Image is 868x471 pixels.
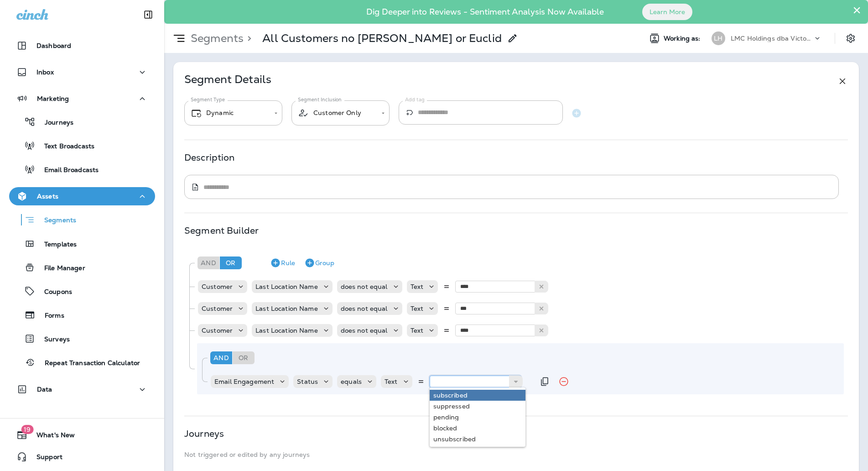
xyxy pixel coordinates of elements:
[35,216,76,225] p: Segments
[210,351,232,364] div: And
[433,435,522,443] div: unsubscribed
[9,353,155,372] button: Repeat Transaction Calculator
[184,430,224,437] p: Journeys
[712,31,725,45] div: LH
[220,256,242,269] div: Or
[9,112,155,131] button: Journeys
[37,386,52,393] p: Data
[262,31,502,45] div: All Customers no Florence Payson or Euclid
[852,3,861,17] button: Close
[202,327,233,334] p: Customer
[37,95,69,102] p: Marketing
[405,96,425,103] label: Add tag
[433,413,522,421] div: pending
[35,288,72,297] p: Coupons
[9,160,155,179] button: Email Broadcasts
[184,227,259,234] p: Segment Builder
[298,107,375,119] div: Customer Only
[36,312,64,320] p: Forms
[27,453,62,464] span: Support
[385,378,398,385] p: Text
[233,351,255,364] div: Or
[9,187,155,205] button: Assets
[9,426,155,444] button: 19What's New
[341,327,388,334] p: does not equal
[202,305,233,312] p: Customer
[244,31,251,45] p: >
[731,35,813,42] p: LMC Holdings dba Victory Lane Quick Oil Change
[341,305,388,312] p: does not equal
[35,166,99,175] p: Email Broadcasts
[21,425,33,434] span: 19
[35,241,77,249] p: Templates
[35,142,94,151] p: Text Broadcasts
[198,256,219,269] div: And
[297,378,318,385] p: Status
[341,378,362,385] p: equals
[9,380,155,398] button: Data
[191,96,225,103] label: Segment Type
[266,256,299,270] button: Rule
[184,76,271,87] p: Segment Details
[187,31,244,45] p: Segments
[255,283,318,290] p: Last Location Name
[255,327,318,334] p: Last Location Name
[9,282,155,301] button: Coupons
[184,451,848,458] p: Not triggered or edited by any journeys
[9,37,155,55] button: Dashboard
[36,68,54,76] p: Inbox
[262,31,502,45] p: All Customers no [PERSON_NAME] or Euclid
[214,378,274,385] p: Email Engagement
[37,193,58,200] p: Assets
[9,136,155,155] button: Text Broadcasts
[411,305,424,312] p: Text
[555,372,573,391] button: Remove Rule
[301,256,338,270] button: Group
[433,424,522,432] div: blocked
[9,234,155,253] button: Templates
[255,305,318,312] p: Last Location Name
[642,4,692,20] button: Learn More
[9,258,155,277] button: File Manager
[27,431,75,442] span: What's New
[184,154,235,161] p: Description
[340,10,630,13] p: Dig Deeper into Reviews - Sentiment Analysis Now Available
[433,403,522,410] div: suppressed
[135,5,161,24] button: Collapse Sidebar
[535,372,554,391] button: Duplicate Rule
[9,305,155,324] button: Forms
[9,89,155,108] button: Marketing
[9,210,155,230] button: Segments
[9,63,155,81] button: Inbox
[341,283,388,290] p: does not equal
[35,335,70,344] p: Surveys
[35,264,85,273] p: File Manager
[433,392,522,399] div: subscribed
[664,35,702,42] span: Working as:
[36,42,71,49] p: Dashboard
[191,108,268,119] div: Dynamic
[9,448,155,466] button: Support
[9,329,155,348] button: Surveys
[202,283,233,290] p: Customer
[842,30,859,47] button: Settings
[298,96,342,103] label: Segment Inclusion
[411,327,424,334] p: Text
[36,359,140,368] p: Repeat Transaction Calculator
[411,283,424,290] p: Text
[36,119,73,127] p: Journeys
